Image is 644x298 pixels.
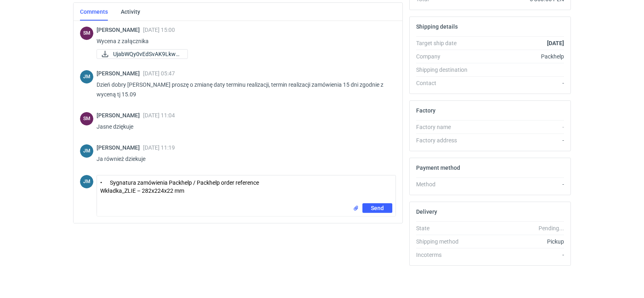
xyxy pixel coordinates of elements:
span: UjabWQy0vEdSvAK9LkwA... [113,50,181,58]
a: UjabWQy0vEdSvAK9LkwA... [97,49,188,59]
div: Incoterms [416,251,475,259]
div: - [475,180,564,188]
h2: Delivery [416,208,437,215]
div: - [475,79,564,87]
textarea: • Sygnatura zamówienia Packhelp / Packhelp order reference Wkładka_ZLIE – 282x224x22 mm [97,175,396,203]
p: Ja również dziekuje [97,154,389,164]
div: Joanna Myślak [80,70,93,83]
div: Sebastian Markut [80,112,93,125]
span: [PERSON_NAME] [97,27,143,33]
h2: Factory [416,107,436,114]
a: Activity [121,3,140,21]
figcaption: SM [80,112,93,125]
button: Send [362,203,392,213]
div: Method [416,180,475,188]
div: Company [416,52,475,60]
span: [DATE] 11:19 [143,144,175,151]
div: Pickup [475,238,564,246]
div: - [475,123,564,131]
div: Joanna Myślak [80,175,93,188]
div: - [475,136,564,144]
em: Pending... [539,225,564,231]
p: Dzień dobry [PERSON_NAME] proszę o zmianę daty terminu realizacji, termin realizacji zamówienia 1... [97,80,389,99]
div: UjabWQy0vEdSvAK9LkwA0jH56N1M18oLpDGJMoEf (1).docx [97,49,177,59]
a: Comments [80,3,108,21]
div: Packhelp [475,52,564,60]
span: [PERSON_NAME] [97,144,143,151]
div: Factory address [416,136,475,144]
span: [DATE] 05:47 [143,70,175,77]
div: Sebastian Markut [80,27,93,40]
span: Send [371,205,384,211]
div: Shipping destination [416,66,475,74]
div: Contact [416,79,475,87]
span: [PERSON_NAME] [97,70,143,77]
p: Wycena z załącznika [97,36,389,46]
h2: Payment method [416,165,460,171]
div: Joanna Myślak [80,144,93,158]
span: [PERSON_NAME] [97,112,143,119]
figcaption: JM [80,144,93,158]
strong: [DATE] [547,40,564,46]
div: State [416,224,475,232]
figcaption: JM [80,175,93,188]
div: Factory name [416,123,475,131]
span: [DATE] 15:00 [143,27,175,33]
div: - [475,251,564,259]
figcaption: SM [80,27,93,40]
span: [DATE] 11:04 [143,112,175,119]
p: Jasne dziękuje [97,122,389,131]
figcaption: JM [80,70,93,83]
div: Shipping method [416,238,475,246]
div: Target ship date [416,39,475,47]
h2: Shipping details [416,23,458,30]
